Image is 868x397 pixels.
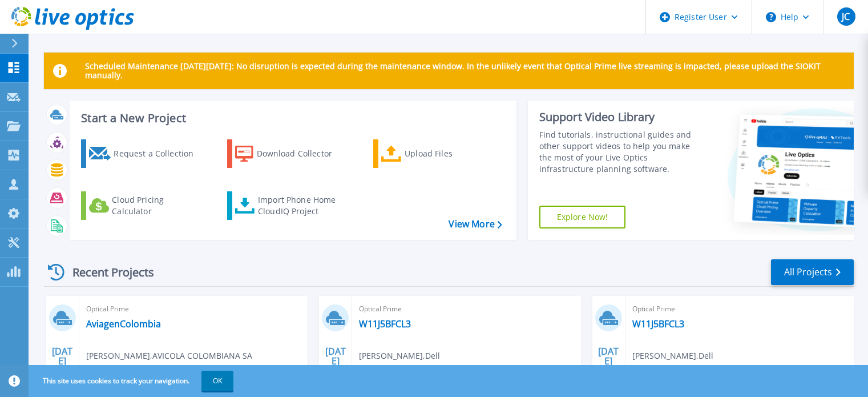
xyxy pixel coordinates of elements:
a: View More [449,219,502,230]
div: Cloud Pricing Calculator [112,194,203,217]
div: [DATE] 2024 [597,348,619,390]
a: Request a Collection [81,139,208,168]
span: JC [842,12,850,21]
div: [DATE] 2024 [51,348,73,390]
a: W11J5BFCL3 [632,318,684,330]
div: Recent Projects [44,258,169,286]
div: Upload Files [405,142,496,165]
span: [PERSON_NAME] , Dell [359,350,440,362]
a: Upload Files [373,139,500,168]
a: All Projects [771,259,854,285]
a: Download Collector [227,139,354,168]
span: [PERSON_NAME] , Dell [632,350,713,362]
div: Download Collector [257,142,348,165]
div: Support Video Library [539,110,703,125]
a: Cloud Pricing Calculator [81,191,208,220]
a: W11J5BFCL3 [359,318,411,330]
a: AviagenColombia [86,318,161,330]
div: [DATE] 2024 [325,348,346,390]
button: OK [201,371,233,391]
div: Find tutorials, instructional guides and other support videos to help you make the most of your L... [539,129,703,175]
div: Import Phone Home CloudIQ Project [258,194,347,217]
p: Scheduled Maintenance [DATE][DATE]: No disruption is expected during the maintenance window. In t... [85,62,845,80]
span: Optical Prime [632,303,847,315]
span: Optical Prime [359,303,574,315]
a: Explore Now! [539,206,626,228]
h3: Start a New Project [81,112,502,125]
div: Request a Collection [114,142,205,165]
span: [PERSON_NAME] , AVICOLA COLOMBIANA SA [86,350,252,362]
span: Optical Prime [86,303,301,315]
span: This site uses cookies to track your navigation. [31,371,233,391]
